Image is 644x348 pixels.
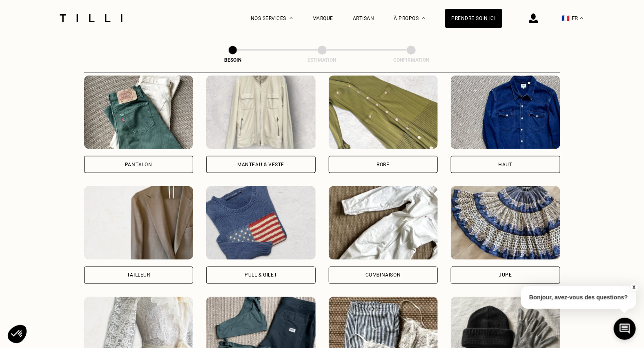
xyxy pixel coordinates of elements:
a: Prendre soin ici [445,9,502,28]
img: Tilli retouche votre Haut [451,76,560,149]
img: Tilli retouche votre Jupe [451,186,560,260]
div: Jupe [499,273,512,278]
div: Robe [377,162,390,167]
div: Manteau & Veste [237,162,284,167]
img: Tilli retouche votre Manteau & Veste [206,76,316,149]
img: menu déroulant [580,17,584,19]
span: 🇫🇷 [562,14,570,22]
div: Pull & gilet [245,273,277,278]
img: Tilli retouche votre Pantalon [84,76,194,149]
p: Bonjour, avez-vous des questions? [521,286,636,309]
a: Marque [312,16,333,21]
div: Pantalon [125,162,152,167]
img: icône connexion [529,13,538,23]
img: Tilli retouche votre Pull & gilet [206,186,316,260]
img: Tilli retouche votre Robe [329,76,438,149]
img: Menu déroulant à propos [422,17,426,19]
div: Confirmation [370,57,452,63]
div: Estimation [281,57,363,63]
div: Haut [499,162,513,167]
div: Besoin [192,57,274,63]
img: Tilli retouche votre Tailleur [84,186,194,260]
div: Combinaison [365,273,401,278]
img: Tilli retouche votre Combinaison [329,186,438,260]
img: Logo du service de couturière Tilli [57,14,125,22]
img: Menu déroulant [290,17,293,19]
button: X [630,283,638,292]
a: Artisan [353,16,374,21]
div: Tailleur [127,273,150,278]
